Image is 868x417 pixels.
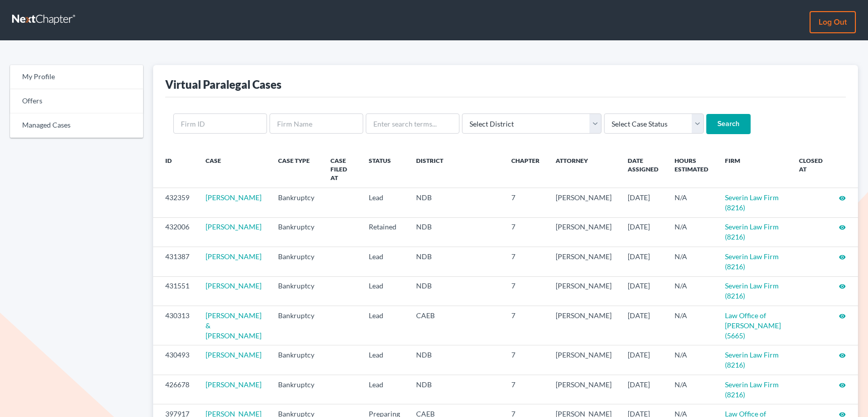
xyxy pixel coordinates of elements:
td: Lead [361,188,408,217]
input: Enter search terms... [366,113,459,134]
i: visibility [839,254,846,261]
td: 431387 [153,247,197,276]
td: Bankruptcy [270,345,322,375]
a: Severin Law Firm (8216) [725,252,779,271]
input: Search [706,114,751,134]
td: 430313 [153,306,197,345]
td: 7 [503,276,548,306]
td: 7 [503,375,548,404]
td: N/A [666,188,716,217]
td: 430493 [153,345,197,375]
i: visibility [839,224,846,231]
a: visibility [839,252,846,261]
i: visibility [839,352,846,359]
th: ID [153,150,197,188]
td: 7 [503,306,548,345]
td: [PERSON_NAME] [548,345,620,375]
a: [PERSON_NAME] [206,350,261,359]
i: visibility [839,195,846,202]
td: 7 [503,188,548,217]
input: Firm Name [270,113,363,134]
a: Severin Law Firm (8216) [725,222,779,241]
a: Severin Law Firm (8216) [725,193,779,212]
td: [PERSON_NAME] [548,217,620,247]
td: NDB [408,345,503,375]
a: My Profile [10,65,143,89]
th: Hours Estimated [666,150,716,188]
td: Lead [361,306,408,345]
a: visibility [839,311,846,320]
a: visibility [839,281,846,290]
td: Bankruptcy [270,247,322,276]
a: [PERSON_NAME] & [PERSON_NAME] [206,311,261,340]
td: Bankruptcy [270,188,322,217]
th: Firm [717,150,791,188]
td: N/A [666,345,716,375]
td: [PERSON_NAME] [548,247,620,276]
td: N/A [666,276,716,306]
td: 7 [503,345,548,375]
a: Offers [10,89,143,113]
div: Virtual Paralegal Cases [165,77,282,92]
th: Date Assigned [620,150,666,188]
td: 432359 [153,188,197,217]
td: NDB [408,375,503,404]
td: [PERSON_NAME] [548,188,620,217]
th: Attorney [548,150,620,188]
a: [PERSON_NAME] [206,252,261,261]
a: Managed Cases [10,113,143,138]
td: N/A [666,306,716,345]
td: Lead [361,247,408,276]
td: CAEB [408,306,503,345]
td: [DATE] [620,306,666,345]
a: [PERSON_NAME] [206,222,261,231]
td: [PERSON_NAME] [548,306,620,345]
i: visibility [839,382,846,389]
a: visibility [839,350,846,359]
td: [DATE] [620,276,666,306]
td: Lead [361,375,408,404]
th: Chapter [503,150,548,188]
td: [DATE] [620,375,666,404]
input: Firm ID [173,113,267,134]
a: visibility [839,193,846,202]
a: [PERSON_NAME] [206,281,261,290]
td: N/A [666,375,716,404]
a: Log out [810,11,856,33]
a: Severin Law Firm (8216) [725,380,779,399]
a: [PERSON_NAME] [206,193,261,202]
td: [PERSON_NAME] [548,276,620,306]
a: Severin Law Firm (8216) [725,350,779,369]
td: NDB [408,188,503,217]
a: [PERSON_NAME] [206,380,261,389]
td: NDB [408,247,503,276]
td: [DATE] [620,247,666,276]
td: 7 [503,217,548,247]
th: Closed at [791,150,831,188]
td: 7 [503,247,548,276]
a: Law Office of [PERSON_NAME] (5665) [725,311,781,340]
i: visibility [839,283,846,290]
td: Lead [361,276,408,306]
td: Bankruptcy [270,276,322,306]
iframe: Intercom live chat [834,383,858,407]
a: Severin Law Firm (8216) [725,281,779,300]
td: 432006 [153,217,197,247]
td: Retained [361,217,408,247]
i: visibility [839,313,846,320]
th: Status [361,150,408,188]
td: [DATE] [620,345,666,375]
td: [DATE] [620,217,666,247]
td: Bankruptcy [270,217,322,247]
td: Bankruptcy [270,306,322,345]
td: Bankruptcy [270,375,322,404]
td: [PERSON_NAME] [548,375,620,404]
td: N/A [666,247,716,276]
a: visibility [839,222,846,231]
td: NDB [408,217,503,247]
th: District [408,150,503,188]
td: 431551 [153,276,197,306]
td: NDB [408,276,503,306]
a: visibility [839,380,846,389]
td: Lead [361,345,408,375]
